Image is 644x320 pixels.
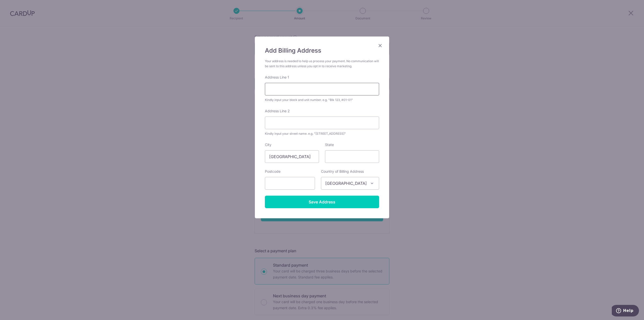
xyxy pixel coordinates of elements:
[321,169,364,174] label: Country of Billing Address
[265,142,271,147] label: City
[265,196,379,208] input: Save Address
[265,109,290,114] label: Address Line 2
[612,305,639,317] iframe: Opens a widget where you can find more information
[265,169,280,174] label: Postcode
[265,59,379,69] div: Your address is needed to help us process your payment. No communication will be sent to this add...
[265,97,379,102] div: Kindly input your block and unit number. e.g. "Blk 123, #01-01"
[265,75,289,80] label: Address Line 1
[377,43,383,49] button: Close
[265,47,379,55] h5: Add Billing Address
[325,142,334,147] label: State
[321,177,379,189] span: Singapore
[265,131,379,136] div: Kindly input your street name. e.g. "[STREET_ADDRESS]"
